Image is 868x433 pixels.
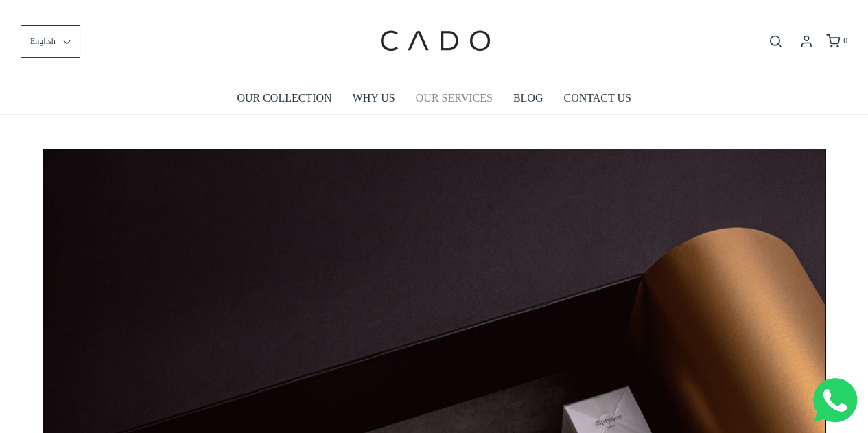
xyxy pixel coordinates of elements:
button: English [21,25,80,58]
button: Open search bar [763,34,788,49]
span: 0 [843,36,847,45]
span: Last name [391,1,436,12]
img: Whatsapp [813,378,857,422]
span: Company name [391,58,459,69]
span: Number of gifts [391,114,456,125]
a: OUR SERVICES [416,82,493,114]
a: BLOG [513,82,543,114]
img: cadogifting [376,10,493,72]
a: OUR COLLECTION [237,82,331,114]
a: CONTACT US [563,82,631,114]
a: 0 [825,34,847,48]
a: WHY US [353,82,395,114]
span: English [30,35,56,48]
